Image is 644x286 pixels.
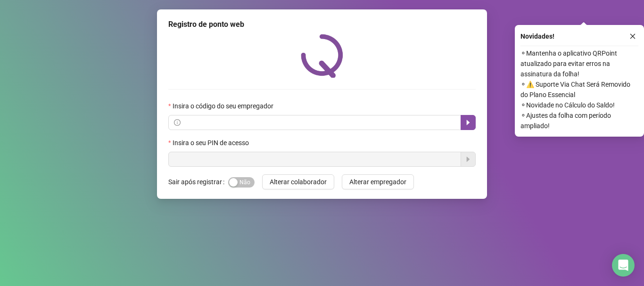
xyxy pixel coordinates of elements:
[168,19,476,30] div: Registro de ponto web
[168,101,280,111] label: Insira o código do seu empregador
[629,33,636,40] span: close
[520,100,638,110] span: ⚬ Novidade no Cálculo do Saldo!
[520,48,638,79] span: ⚬ Mantenha o aplicativo QRPoint atualizado para evitar erros na assinatura da folha!
[612,254,635,277] div: Open Intercom Messenger
[520,110,638,131] span: ⚬ Ajustes da folha com período ampliado!
[174,119,181,126] span: info-circle
[464,119,472,126] span: caret-right
[520,31,554,41] span: Novidades !
[270,177,327,187] span: Alterar colaborador
[349,177,406,187] span: Alterar empregador
[168,174,228,189] label: Sair após registrar
[342,174,414,189] button: Alterar empregador
[301,34,343,78] img: QRPoint
[262,174,334,189] button: Alterar colaborador
[168,138,255,148] label: Insira o seu PIN de acesso
[520,79,638,100] span: ⚬ ⚠️ Suporte Via Chat Será Removido do Plano Essencial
